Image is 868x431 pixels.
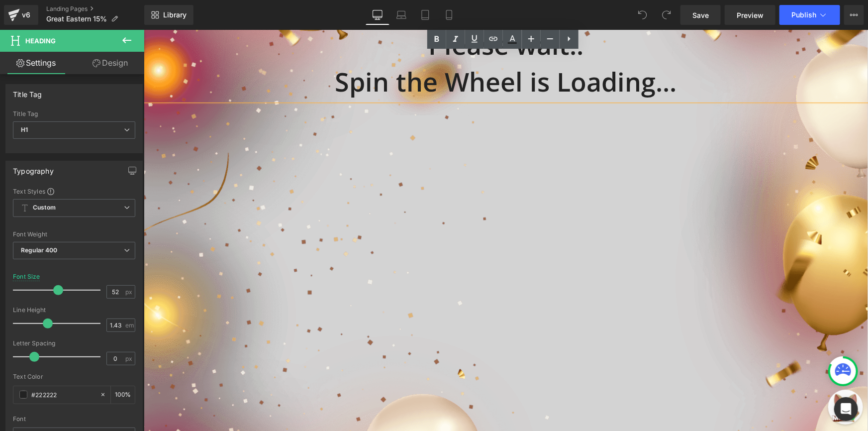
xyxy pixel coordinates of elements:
div: Font Weight [13,231,135,238]
div: Letter Spacing [13,340,135,347]
a: Desktop [366,5,389,25]
button: Redo [657,5,676,25]
span: px [125,355,134,362]
div: v6 [20,8,32,21]
input: Color [31,389,95,400]
div: v 4.0.25 [28,16,49,24]
a: Laptop [389,5,413,25]
span: Library [163,10,187,19]
div: Keywords by Traffic [111,59,164,65]
div: Font Size [13,273,40,280]
div: Domain Overview [40,59,89,65]
span: Save [692,10,709,20]
div: Title Tag [13,110,135,117]
img: tab_keywords_by_traffic_grey.svg [100,58,108,66]
b: Custom [33,204,56,212]
span: Great Eastern 15% [46,15,107,23]
div: Title Tag [13,85,42,99]
img: tab_domain_overview_orange.svg [29,58,37,66]
b: H1 [21,126,28,133]
span: Preview [737,10,764,20]
a: v6 [4,5,38,25]
button: More [844,5,864,25]
div: % [111,386,135,404]
a: Mobile [437,5,461,25]
span: Publish [791,11,816,19]
div: Line Height [13,307,135,314]
span: em [125,322,134,328]
div: Typography [13,161,54,175]
div: Text Color [13,373,135,380]
div: Domain: [DOMAIN_NAME] [26,26,109,34]
div: Text Styles [13,187,135,195]
a: New Library [144,5,193,25]
img: message_box [687,362,717,392]
a: Landing Pages [46,5,144,13]
div: Font [13,416,135,423]
button: Undo [633,5,653,25]
a: Tablet [413,5,437,25]
span: Heading [25,37,56,45]
div: Open Intercom Messenger [834,397,858,421]
img: website_grey.svg [16,26,24,34]
a: Design [74,52,146,74]
span: px [125,289,134,295]
b: Regular 400 [21,246,58,254]
a: Preview [725,5,775,25]
button: Publish [779,5,840,25]
strong: Spin the Wheel is Loading... [192,34,533,69]
img: logo_orange.svg [16,16,24,24]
